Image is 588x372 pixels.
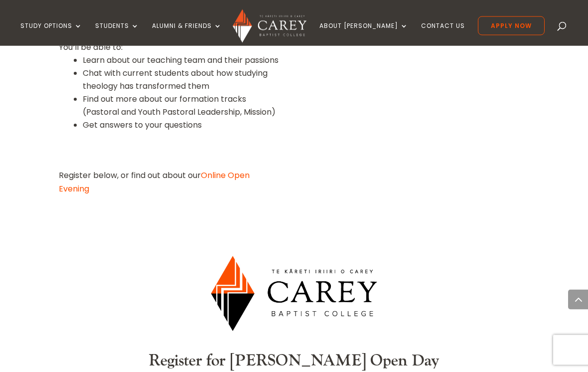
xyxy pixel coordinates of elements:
li: Find out more about our formation tracks (Pastoral and Youth Pastoral Leadership, Mission) [83,93,281,119]
a: Contact Us [421,22,465,46]
span: Learn about our teaching team and their passions [83,55,279,66]
a: About [PERSON_NAME] [319,22,408,46]
li: Chat with current students about how studying theology has transformed them [83,67,281,93]
img: CareyBaptist_LAND_orange_black_optimised.jpg [194,240,394,348]
p: Register below, or find out about our [59,169,281,196]
a: Study Options [20,22,82,46]
a: Apply Now [478,16,545,35]
img: Carey Baptist College [233,9,306,43]
li: Get answers to your questions [83,119,281,132]
b: Register for [PERSON_NAME] Open Day [148,351,440,372]
a: Students [95,22,139,46]
a: Alumni & Friends [152,22,222,46]
p: You’ll be able to: [59,41,281,54]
